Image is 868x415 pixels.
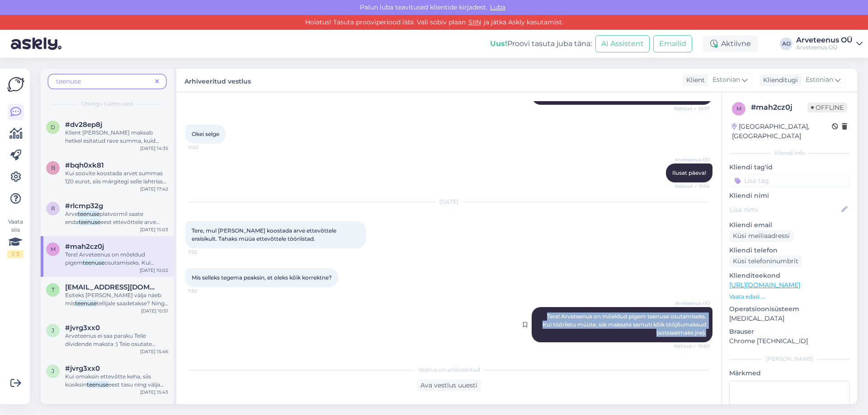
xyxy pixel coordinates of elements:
[188,288,222,294] span: 7:52
[65,210,78,217] span: Arve
[140,186,168,192] div: [DATE] 17:42
[65,283,159,291] span: taavi.jarvsoo@hotmail.com
[51,205,55,212] span: r
[796,37,853,44] div: Arveteenus OÜ
[729,281,800,289] a: [URL][DOMAIN_NAME]
[7,76,24,93] img: Askly Logo
[729,255,802,267] div: Küsi telefoninumbrit
[140,389,168,396] div: [DATE] 15:43
[192,227,338,242] span: Tere, mul [PERSON_NAME] koostada arve ettevõttele eraisikult. Tahaks müüa ettevõttele tööriistad.
[52,327,54,334] span: j
[140,267,168,274] div: [DATE] 10:02
[729,149,850,157] div: Kliendi info
[780,37,793,50] div: AO
[65,324,100,332] span: #jvrg3xx0
[79,219,100,225] mark: teenuse
[796,44,853,51] div: Arveteenus OÜ
[736,105,741,112] span: m
[751,102,807,113] div: # mah2cz0j
[729,355,850,363] div: [PERSON_NAME]
[75,300,97,307] mark: teenuse
[65,381,164,404] span: eest tasu ning välja saaksin selle maksta endale tulumaksu makstes
[672,169,706,176] span: Ilusat päeva!
[52,286,55,293] span: t
[675,105,710,112] span: Nähtud ✓ 10:57
[141,308,168,314] div: [DATE] 10:51
[675,300,710,307] span: Arveteenus OÜ
[730,205,840,214] input: Lisa nimi
[796,37,863,51] a: Arveteenus OÜArveteenus OÜ
[140,348,168,355] div: [DATE] 15:46
[65,210,143,225] span: platvormil saate enda
[65,161,104,169] span: #bqh0xk81
[729,246,850,255] p: Kliendi telefon
[51,246,56,252] span: m
[65,129,159,152] span: Klient [PERSON_NAME] maksab hetkel esitatud rave summa, kuid nõuab minult tagasi teie
[490,39,507,48] b: Uus!
[806,75,833,85] span: Estonian
[78,210,99,217] mark: teenuse
[51,164,55,171] span: b
[65,170,166,201] span: Kui soovite koostada arvet summas 120 eurot, siis märgitegi selle lahtrisse ja eelvaates kogusumm...
[65,242,104,251] span: #mah2cz0j
[729,368,850,378] p: Märkmed
[729,163,850,172] p: Kliendi tag'id
[729,336,850,346] p: Chrome [TECHNICAL_ID]
[674,343,710,350] span: Nähtud ✓ 10:02
[759,75,798,85] div: Klienditugi
[683,75,705,85] div: Klient
[595,35,650,52] button: AI Assistent
[52,368,54,374] span: j
[807,103,847,112] span: Offline
[7,218,24,258] div: Vaata siia
[729,327,850,336] p: Brauser
[729,314,850,323] p: [MEDICAL_DATA]
[466,18,484,26] a: SIIN
[417,379,481,392] div: Ava vestlus uuesti
[65,300,168,323] span: tellijale saadetakse? Ning teiseks kas [PERSON_NAME] TÖR-i kande teeb töötamise kohta?
[192,131,219,137] span: Okei selge
[65,219,166,250] span: eest ettevõttele arve esitada, kui ettevõte selle tasub, peab Arveteenus kinni tööjõumaksud ja te...
[56,77,81,85] span: teenuse
[729,230,793,242] div: Küsi meiliaadressi
[65,251,145,266] span: Tere! Arveteenus on mõeldud pigem
[712,75,740,85] span: Estonian
[188,144,222,151] span: 11:02
[418,366,480,374] span: Vestlus on arhiveeritud
[65,121,102,129] span: #dv28ep8j
[192,274,332,281] span: Mis selleks tegema peaksin, et oleks kõik korrektne?
[542,313,708,336] span: Tere! Arveteenus on mõeldud pigem teenuse osutamiseks. Kui tööriistu müüte, siis maksate samuti k...
[65,364,100,373] span: #jvrg3xx0
[729,271,850,280] p: Klienditeekond
[729,220,850,230] p: Kliendi email
[65,259,164,290] span: osutamiseks. Kui tööriistu müüte, siis maksate samuti kõik tööjõumaksud (sotsiaalmaks jne).
[51,124,55,131] span: d
[65,332,156,364] span: Arveteenus ei saa paraku Teile dividende maksta :) Teie osutate ettevõttele, kellele arve esitate...
[185,198,712,206] div: [DATE]
[65,292,161,307] span: Esiteks [PERSON_NAME] välja näeb mis
[729,304,850,314] p: Operatsioonisüsteem
[490,38,592,49] div: Proovi tasuta juba täna:
[184,74,251,86] label: Arhiveeritud vestlus
[729,191,850,201] p: Kliendi nimi
[653,35,692,52] button: Emailid
[81,100,133,108] span: Otsingu tulemused
[87,381,108,388] mark: teenuse
[7,250,24,258] div: 1 / 3
[703,36,758,52] div: Aktiivne
[65,202,103,210] span: #rlcmp32g
[729,174,850,187] input: Lisa tag
[487,3,508,11] span: Luba
[83,259,104,266] mark: teenuse
[675,183,710,190] span: Nähtud ✓ 11:04
[729,293,850,301] p: Vaata edasi ...
[140,145,168,152] div: [DATE] 14:35
[140,226,168,233] div: [DATE] 15:03
[65,373,151,388] span: Kui omaksin ettevõtte keha, siis küsiksin
[675,156,710,163] span: Arveteenus OÜ
[188,249,222,256] span: 7:52
[732,122,832,141] div: [GEOGRAPHIC_DATA], [GEOGRAPHIC_DATA]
